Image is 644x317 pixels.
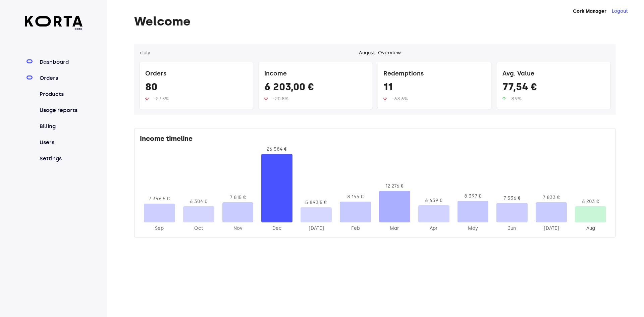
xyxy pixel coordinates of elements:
[38,58,83,66] a: Dashboard
[145,67,248,81] div: Orders
[140,50,150,56] button: ‹July
[222,194,254,201] div: 7 815 €
[536,194,567,201] div: 7 833 €
[340,225,371,232] div: 2025-Feb
[502,81,605,96] div: 77,54 €
[38,155,83,163] a: Settings
[511,96,522,102] span: 8.9%
[383,67,486,81] div: Redemptions
[379,225,410,232] div: 2025-Mar
[264,67,367,81] div: Income
[264,97,268,100] img: up
[359,50,401,56] div: August - Overview
[134,15,616,28] h1: Welcome
[573,8,606,14] strong: Cork Manager
[183,225,214,232] div: 2024-Oct
[25,16,83,31] a: beta
[575,198,606,205] div: 6 203 €
[261,225,292,232] div: 2024-Dec
[383,97,387,100] img: up
[222,225,254,232] div: 2024-Nov
[38,74,83,82] a: Orders
[458,193,489,200] div: 8 397 €
[183,198,214,205] div: 6 304 €
[261,146,292,153] div: 26 584 €
[536,225,567,232] div: 2025-Jul
[38,106,83,114] a: Usage reports
[458,225,489,232] div: 2025-May
[502,97,506,100] img: up
[502,67,605,81] div: Avg. Value
[25,16,83,27] img: Korta
[392,96,408,102] span: -68.6%
[145,81,248,96] div: 80
[38,139,83,147] a: Users
[301,199,332,206] div: 5 893,5 €
[496,225,528,232] div: 2025-Jun
[144,225,175,232] div: 2024-Sep
[612,8,628,15] button: Logout
[340,194,371,200] div: 8 144 €
[418,197,449,204] div: 6 639 €
[264,81,367,96] div: 6 203,00 €
[154,96,169,102] span: -27.3%
[144,196,175,202] div: 7 346,5 €
[418,225,449,232] div: 2025-Apr
[575,225,606,232] div: 2025-Aug
[379,183,410,190] div: 12 276 €
[25,27,83,31] span: beta
[145,97,149,100] img: up
[273,96,288,102] span: -20.8%
[38,122,83,130] a: Billing
[140,134,610,146] div: Income timeline
[383,81,486,96] div: 11
[38,90,83,98] a: Products
[301,225,332,232] div: 2025-Jan
[496,195,528,202] div: 7 536 €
